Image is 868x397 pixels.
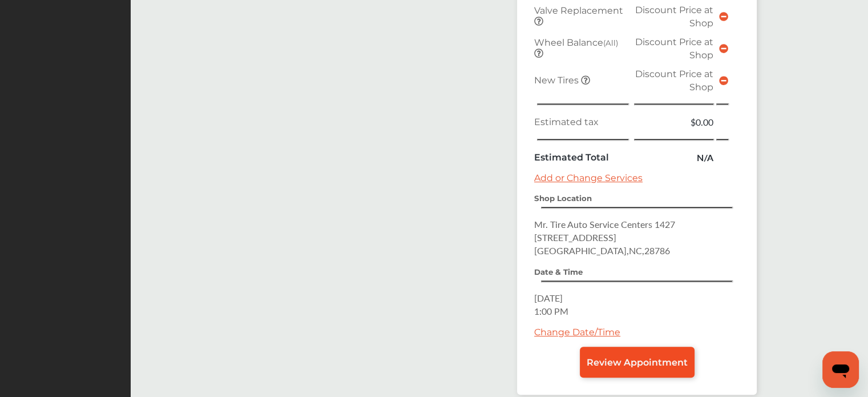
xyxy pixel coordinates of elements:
td: $0.00 [632,113,716,131]
span: [STREET_ADDRESS] [534,231,616,244]
small: (All) [603,38,618,47]
span: Review Appointment [587,357,688,368]
td: N/A [632,148,716,167]
span: New Tires [534,75,581,86]
span: Discount Price at Shop [635,37,713,61]
span: Discount Price at Shop [635,5,713,29]
td: Estimated tax [531,113,632,131]
span: Mr. Tire Auto Service Centers 1427 [534,218,675,231]
strong: Shop Location [534,194,592,203]
a: Change Date/Time [534,327,620,338]
td: Estimated Total [531,148,632,167]
span: Wheel Balance [534,37,618,48]
span: [DATE] [534,291,563,304]
span: 1:00 PM [534,304,568,318]
a: Review Appointment [580,347,695,378]
span: Valve Replacement [534,5,623,16]
strong: Date & Time [534,267,583,276]
span: Discount Price at Shop [635,69,713,93]
span: [GEOGRAPHIC_DATA] , NC , 28786 [534,244,670,257]
a: Add or Change Services [534,173,643,183]
iframe: Button to launch messaging window [822,351,859,388]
